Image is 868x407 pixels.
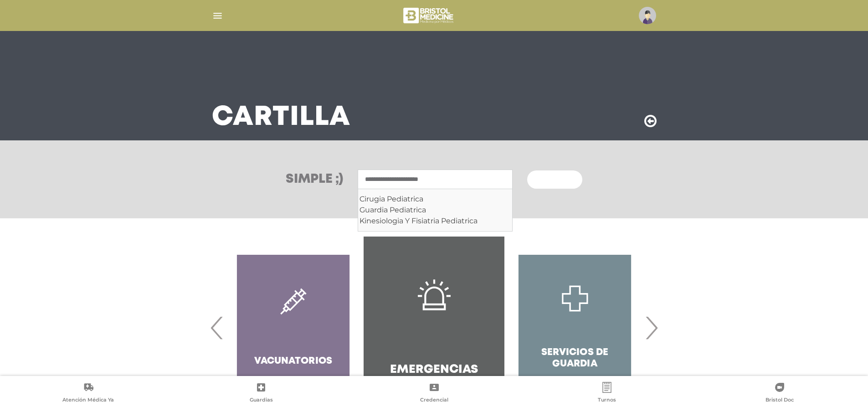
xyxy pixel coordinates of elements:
[520,382,693,405] a: Turnos
[642,303,660,352] span: Next
[62,397,114,405] span: Atención Médica Ya
[639,7,656,24] img: profile-placeholder.svg
[348,382,520,405] a: Credencial
[390,363,478,377] h4: Emergencias
[360,216,511,227] div: Kinesiologia Y Fisiatria Pediatrica
[402,5,456,26] img: bristol-medicine-blanco.png
[538,177,565,183] span: Buscar
[2,382,175,405] a: Atención Médica Ya
[765,397,794,405] span: Bristol Doc
[212,106,350,129] h3: Cartilla
[175,382,347,405] a: Guardias
[420,397,448,405] span: Credencial
[598,397,616,405] span: Turnos
[693,382,866,405] a: Bristol Doc
[527,170,582,189] button: Buscar
[212,10,223,21] img: Cober_menu-lines-white.svg
[360,205,511,216] div: Guardia Pediatrica
[208,303,226,352] span: Previous
[286,173,343,186] h3: Simple ;)
[360,194,511,205] div: Cirugia Pediatrica
[250,397,273,405] span: Guardias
